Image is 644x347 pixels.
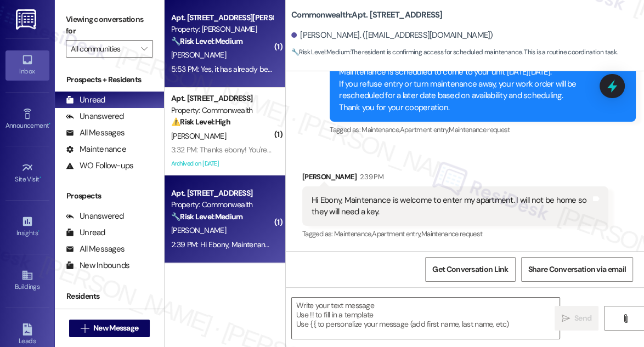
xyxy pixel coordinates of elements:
a: Site Visit • [5,158,49,188]
span: Share Conversation via email [528,264,626,275]
input: All communities [71,40,135,58]
span: Apartment entry , [372,229,421,238]
a: Inbox [5,50,49,80]
span: [PERSON_NAME] [171,225,226,235]
div: Property: Commonwealth [171,199,273,211]
button: Send [555,306,598,331]
div: Apt. [STREET_ADDRESS] [171,93,273,104]
div: All Messages [66,127,125,139]
span: [PERSON_NAME] [171,50,226,60]
div: 2:39 PM [357,171,383,183]
div: New Inbounds [66,260,129,271]
span: Apartment entry , [399,125,449,134]
div: [PERSON_NAME]. ([EMAIL_ADDRESS][DOMAIN_NAME]) [291,30,493,41]
div: Apt. [STREET_ADDRESS] [171,187,273,199]
button: Get Conversation Link [425,257,515,282]
i:  [81,324,89,333]
b: Commonwealth: Apt. [STREET_ADDRESS] [291,9,443,21]
div: Unanswered [66,211,124,222]
button: Share Conversation via email [521,257,633,282]
div: Tagged as: [302,226,608,242]
span: [PERSON_NAME] [171,131,226,141]
strong: 🔧 Risk Level: Medium [171,212,242,221]
label: Viewing conversations for [66,11,153,40]
div: Unread [66,227,105,238]
i:  [141,44,147,53]
strong: 🔧 Risk Level: Medium [291,48,349,56]
div: WO Follow-ups [66,160,133,172]
div: 2:39 PM: Hi Ebony, Maintenance is welcome to enter my apartment. I will not be home so they will ... [171,240,517,249]
div: [PERSON_NAME] [302,171,608,186]
div: Hi Ebony, Maintenance is welcome to enter my apartment. I will not be home so they will need a key. [312,195,591,218]
span: • [38,227,39,235]
span: • [39,174,41,181]
span: New Message [93,322,138,334]
div: Good Afternoon, Maintenance is scheduled to come to your unit [DATE][DATE]. If you refuse entry o... [339,55,618,113]
div: 3:32 PM: Thanks ebony! You're the best! [171,145,297,155]
div: Maintenance [66,144,126,155]
span: • [49,120,50,128]
button: New Message [69,320,150,337]
span: Get Conversation Link [432,264,508,275]
div: Unread [66,94,105,106]
div: Property: [PERSON_NAME] [171,24,273,35]
div: Prospects + Residents [55,74,164,86]
i:  [622,314,630,323]
div: Tagged as: [330,122,636,138]
span: Send [574,312,591,324]
div: Property: Commonwealth [171,105,273,116]
div: Prospects [55,190,164,202]
span: Maintenance request [421,229,483,238]
span: Maintenance request [449,125,510,134]
div: Archived on [DATE] [170,157,274,170]
a: Insights • [5,212,49,242]
i:  [562,314,570,323]
div: All Messages [66,243,125,255]
div: 5:53 PM: Yes, it has already been taken care of. Thanks! [171,64,347,74]
span: : The resident is confirming access for scheduled maintenance. This is a routine coordination task. [291,47,617,58]
strong: ⚠️ Risk Level: High [171,117,230,127]
img: ResiDesk Logo [16,9,38,30]
div: Unanswered [66,111,124,122]
div: Apt. [STREET_ADDRESS][PERSON_NAME] [171,12,273,24]
span: Maintenance , [334,229,372,238]
div: Residents [55,291,164,302]
strong: 🔧 Risk Level: Medium [171,36,242,46]
a: Buildings [5,266,49,295]
span: Maintenance , [361,125,399,134]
